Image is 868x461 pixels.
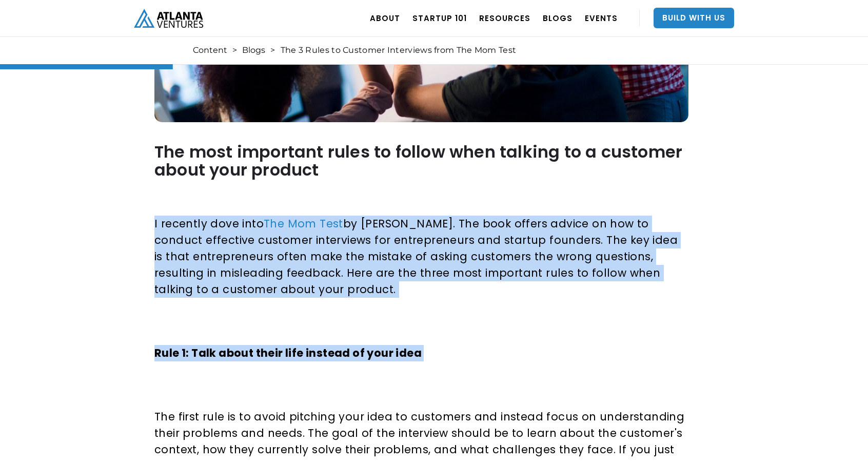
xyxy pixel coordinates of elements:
[479,4,530,32] a: RESOURCES
[154,184,685,200] p: ‍
[281,45,517,55] div: The 3 Rules to Customer Interviews from The Mom Test
[154,143,685,179] h2: The most important rules to follow when talking to a customer about your product
[154,313,685,330] p: ‍
[242,45,265,55] a: Blogs
[585,4,618,32] a: EVENTS
[154,377,685,393] p: ‍
[412,4,467,32] a: Startup 101
[370,4,400,32] a: ABOUT
[154,345,422,360] strong: Rule 1: Talk about their life instead of your idea
[264,216,343,231] a: The Mom Test
[193,45,227,55] a: Content
[654,8,734,28] a: Build With Us
[543,4,573,32] a: BLOGS
[270,45,275,55] div: >
[154,216,685,298] p: I recently dove into by [PERSON_NAME]. The book offers advice on how to conduct effective custome...
[232,45,237,55] div: >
